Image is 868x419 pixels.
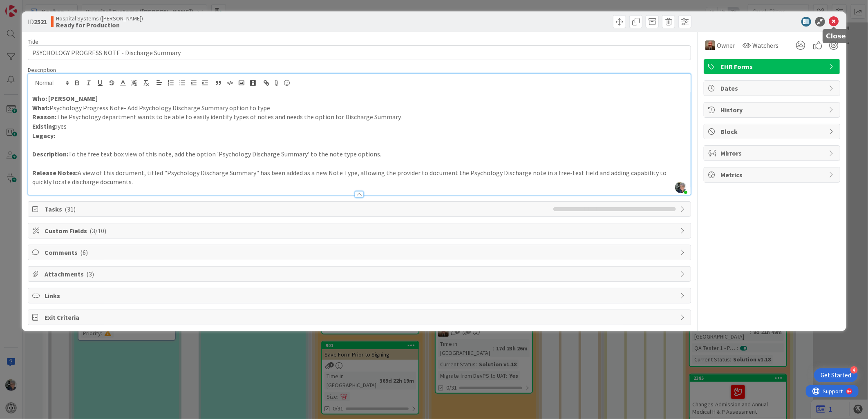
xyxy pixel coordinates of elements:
[850,366,858,374] div: 4
[720,170,825,180] span: Metrics
[28,66,56,74] span: Description
[89,227,106,235] span: ( 3/10 )
[821,371,851,379] div: Get Started
[80,248,88,256] span: ( 6 )
[720,62,825,71] span: EHR Forms
[752,40,779,50] span: Watchers
[45,226,676,236] span: Custom Fields
[56,15,143,22] span: Hospital Systems ([PERSON_NAME])
[717,40,735,50] span: Owner
[32,131,55,140] strong: Legacy:
[32,94,98,103] strong: Who: [PERSON_NAME]
[28,38,38,45] label: Title
[814,368,858,382] div: Open Get Started checklist, remaining modules: 4
[32,122,58,130] strong: Existing:
[720,127,825,136] span: Block
[705,40,715,50] img: JS
[32,149,687,159] p: To the free text box view of this note, add the option 'Psychology Discharge Summary' to the note...
[86,270,94,278] span: ( 3 )
[34,18,47,26] b: 2521
[28,17,47,27] span: ID
[17,1,37,11] span: Support
[720,148,825,158] span: Mirrors
[32,169,78,177] strong: Release Notes:
[28,45,691,60] input: type card name here...
[32,122,687,131] p: yes
[32,112,687,122] p: The Psychology department wants to be able to easily identify types of notes and needs the option...
[720,83,825,93] span: Dates
[720,105,825,115] span: History
[41,3,45,10] div: 9+
[56,22,143,28] b: Ready for Production
[32,104,49,112] strong: What:
[45,291,676,301] span: Links
[826,32,846,40] h5: Close
[675,182,687,193] img: x9GsnaifSX4ialCBneLb6lDLYCDDhe1p.jpg
[45,247,676,257] span: Comments
[65,205,76,213] span: ( 31 )
[32,113,56,121] strong: Reason:
[45,204,549,214] span: Tasks
[32,150,68,158] strong: Description:
[32,168,687,187] p: A view of this document, titled "Psychology Discharge Summary" has been added as a new Note Type,...
[32,103,687,113] p: Psychology Progress Note- Add Psychology Discharge Summary option to type
[45,312,676,322] span: Exit Criteria
[45,269,676,279] span: Attachments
